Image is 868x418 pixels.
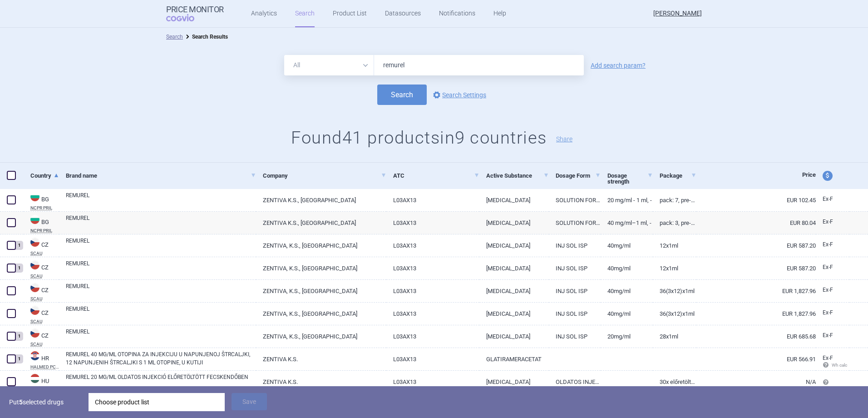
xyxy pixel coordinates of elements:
a: ZENTIVA K.S., [GEOGRAPHIC_DATA] [256,189,386,211]
a: REMUREL [66,282,256,299]
a: Ex-F [816,238,849,252]
a: 20MG/ML [601,325,653,348]
a: REMUREL 20 MG/ML OLDATOS INJEKCIÓ ELŐRETÖLTÖTT FECSKENDŐBEN [66,373,256,389]
a: ZENTIVA, K.S., [GEOGRAPHIC_DATA] [256,280,386,302]
a: L03AX13 [386,234,479,257]
span: Ex-factory price [823,287,833,293]
a: [MEDICAL_DATA] [479,371,549,393]
a: Pack: 3, Pre-filled syringe [653,212,696,234]
a: Ex-F [816,193,849,206]
a: INJ SOL ISP [549,303,601,325]
a: 40MG/ML [601,234,653,257]
div: 1 [15,332,23,341]
a: HUHU [24,373,59,392]
span: Ex-factory price [823,332,833,338]
abbr: HALMED PCL SUMMARY — List of medicines with an established maximum wholesale price published by t... [30,365,59,369]
li: Search [166,32,183,41]
span: Ex-factory price [823,309,833,316]
span: COGVIO [166,14,207,21]
a: EUR 102.45 [696,189,816,211]
button: Save [232,393,267,410]
a: ZENTIVA K.S., [GEOGRAPHIC_DATA] [256,212,386,234]
a: CZCZSCAU [24,282,59,301]
span: Ex-factory price [823,241,833,248]
abbr: SCAU — List of reimbursed medicinal products published by the State Institute for Drug Control, C... [30,274,59,279]
a: Active Substance [486,164,549,187]
a: Ex-F [816,261,849,274]
a: Company [263,164,386,187]
img: Czech Republic [30,238,39,247]
img: Czech Republic [30,328,39,338]
a: Brand name [66,164,256,187]
span: Ex-factory price [823,196,833,202]
a: ZENTIVA, K.S., [GEOGRAPHIC_DATA] [256,234,386,257]
a: Add search param? [591,62,646,69]
a: [MEDICAL_DATA] [479,212,549,234]
a: Price MonitorCOGVIO [166,5,224,22]
abbr: NCPR PRIL — National Council on Prices and Reimbursement of Medicinal Products, Bulgaria. Registe... [30,206,59,210]
a: 40MG/ML [601,280,653,302]
a: HRHRHALMED PCL SUMMARY [24,350,59,369]
a: EUR 685.68 [696,325,816,348]
a: L03AX13 [386,189,479,211]
a: REMUREL [66,237,256,253]
img: Hungary [30,374,39,383]
button: Search [377,85,427,105]
a: SOLUTION FOR INJECTION [549,212,601,234]
a: Ex-F [816,329,849,343]
a: CZCZSCAU [24,259,59,279]
a: BGBGNCPR PRIL [24,191,59,210]
a: CZCZSCAU [24,328,59,347]
a: 28X1ML [653,325,696,348]
a: REMUREL [66,259,256,276]
a: CZCZSCAU [24,237,59,256]
a: [MEDICAL_DATA] [479,257,549,279]
a: Ex-F [816,284,849,297]
a: [MEDICAL_DATA] [479,280,549,302]
abbr: SCAU — List of reimbursed medicinal products published by the State Institute for Drug Control, C... [30,319,59,324]
span: Wh calc [823,363,847,368]
a: Search [166,34,183,40]
span: Ex-factory price [823,219,833,225]
a: INJ SOL ISP [549,280,601,302]
a: [MEDICAL_DATA] [479,234,549,257]
a: 36(3X12)X1ML [653,303,696,325]
a: L03AX13 [386,212,479,234]
a: INJ SOL ISP [549,257,601,279]
span: Ex-factory price [823,355,833,361]
a: ZENTIVA K.S. [256,371,386,393]
a: Pack: 7, Pre-filled syringe [653,189,696,211]
a: L03AX13 [386,348,479,370]
a: REMUREL 40 MG/ML OTOPINA ZA INJEKCIJU U NAPUNJENOJ ŠTRCALJKI, 12 NAPUNJENIH ŠTRCALJKI S 1 ML OTOP... [66,350,256,367]
a: N/A [696,371,816,393]
img: Croatia [30,351,39,360]
a: EUR 1,827.96 [696,303,816,325]
a: L03AX13 [386,280,479,302]
a: EUR 587.20 [696,257,816,279]
p: Put selected drugs [9,393,82,411]
a: 12X1ML [653,257,696,279]
a: REMUREL [66,305,256,321]
a: 40 mg/ml–1 ml, - [601,212,653,234]
a: 12X1ML [653,234,696,257]
a: 40MG/ML [601,303,653,325]
a: REMUREL [66,214,256,230]
img: Czech Republic [30,260,39,269]
a: ZENTIVA, K.S., [GEOGRAPHIC_DATA] [256,257,386,279]
a: [MEDICAL_DATA] [479,189,549,211]
a: EUR 80.04 [696,212,816,234]
a: L03AX13 [386,303,479,325]
a: Ex-F Wh calc [816,352,849,373]
div: Choose product list [95,393,218,411]
a: OLDATOS INJEKCIÓ ELŐRETÖLTÖTT FECSKENDŐBEN [549,371,601,393]
span: Price [802,171,816,178]
span: Ex-factory price [823,264,833,270]
a: Ex-F [816,306,849,320]
a: 20 mg/ml - 1 ml, - [601,189,653,211]
img: Bulgaria [30,215,39,224]
a: ZENTIVA, K.S., [GEOGRAPHIC_DATA] [256,325,386,348]
li: Search Results [183,32,228,41]
strong: Price Monitor [166,5,224,14]
a: 36(3X12)X1ML [653,280,696,302]
abbr: SCAU — List of reimbursed medicinal products published by the State Institute for Drug Control, C... [30,342,59,347]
